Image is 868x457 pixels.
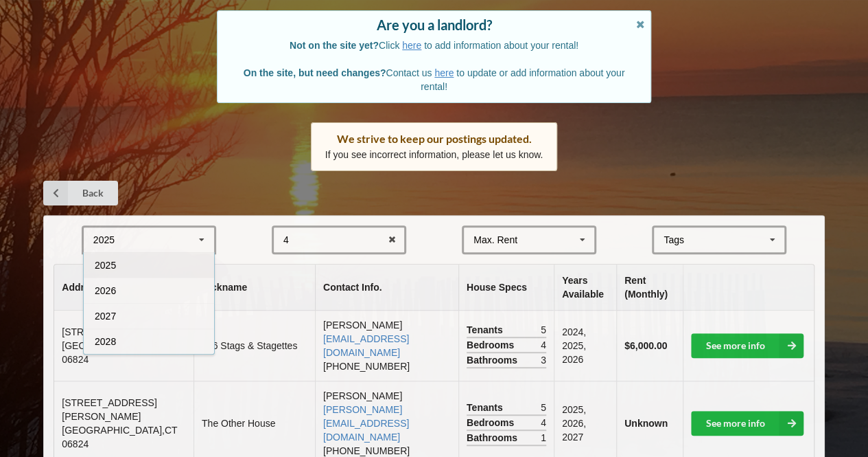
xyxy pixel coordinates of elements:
td: 2024, 2025, 2026 [554,311,616,381]
a: See more info [691,411,804,436]
a: here [402,40,421,51]
div: Are you a landlord? [231,18,637,32]
span: 3 [541,353,546,367]
td: [PERSON_NAME] [PHONE_NUMBER] [315,311,458,381]
b: On the site, but need changes? [244,67,386,78]
th: Address [54,265,193,311]
td: 516 Stags & Stagettes [193,311,315,381]
span: 1 [541,431,546,445]
span: 4 [541,338,546,352]
span: 5 [541,401,546,414]
span: 2025 [95,260,116,271]
span: [STREET_ADDRESS][PERSON_NAME] [62,397,156,422]
b: Not on the site yet? [290,40,379,51]
span: Bedrooms [467,416,517,430]
th: House Specs [458,265,554,311]
th: Nickname [193,265,315,311]
a: Back [43,181,118,205]
span: 5 [541,323,546,337]
th: Rent (Monthly) [616,265,683,311]
b: Unknown [624,418,668,429]
span: Contact us to update or add information about your rental! [244,67,625,92]
a: here [434,67,454,78]
a: [EMAIL_ADDRESS][DOMAIN_NAME] [323,333,409,358]
span: 4 [541,416,546,430]
span: Click to add information about your rental! [290,40,578,51]
th: Contact Info. [315,265,458,311]
span: 2027 [95,311,116,322]
span: Tenants [467,323,506,337]
span: [GEOGRAPHIC_DATA] , CT 06824 [62,340,177,365]
span: 2026 [95,285,116,296]
div: Tags [660,232,704,248]
span: 2028 [95,336,116,347]
div: We strive to keep our postings updated. [325,132,543,146]
div: 4 [283,235,289,245]
span: [STREET_ADDRESS] [62,326,156,337]
span: Bathrooms [467,353,521,367]
div: 2025 [93,235,115,245]
div: Max. Rent [473,235,517,245]
a: [PERSON_NAME][EMAIL_ADDRESS][DOMAIN_NAME] [323,404,409,443]
th: Years Available [554,265,616,311]
span: Tenants [467,401,506,414]
a: See more info [691,333,804,358]
span: [GEOGRAPHIC_DATA] , CT 06824 [62,425,177,449]
p: If you see incorrect information, please let us know. [325,148,543,161]
span: Bedrooms [467,338,517,352]
b: $6,000.00 [624,340,667,351]
span: Bathrooms [467,431,521,445]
